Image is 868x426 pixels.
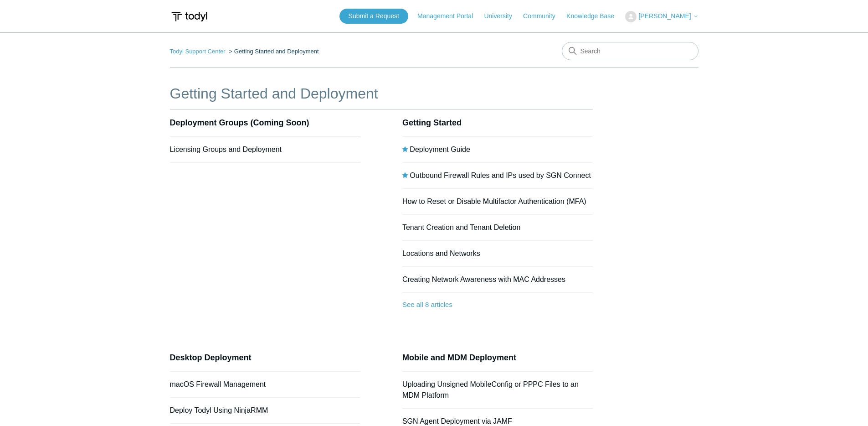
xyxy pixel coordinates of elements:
a: Creating Network Awareness with MAC Addresses [402,275,565,283]
a: Deployment Guide [410,145,470,153]
svg: Promoted article [402,146,408,152]
a: Deployment Groups (Coming Soon) [170,118,309,127]
svg: Promoted article [402,172,408,178]
a: Management Portal [417,11,482,21]
a: Tenant Creation and Tenant Deletion [402,223,520,231]
li: Getting Started and Deployment [227,48,318,55]
a: Todyl Support Center [170,48,226,55]
span: [PERSON_NAME] [638,12,691,20]
img: Todyl Support Center Help Center home page [170,8,209,25]
a: Community [523,11,565,21]
a: Getting Started [402,118,462,127]
input: Search [562,42,699,60]
a: Licensing Groups and Deployment [170,145,282,153]
a: University [484,11,521,21]
a: SGN Agent Deployment via JAMF [402,417,512,425]
a: Deploy Todyl Using NinjaRMM [170,406,268,414]
a: How to Reset or Disable Multifactor Authentication (MFA) [402,197,586,205]
h1: Getting Started and Deployment [170,83,593,104]
a: Uploading Unsigned MobileConfig or PPPC Files to an MDM Platform [402,380,579,399]
a: Desktop Deployment [170,353,252,362]
a: macOS Firewall Management [170,380,266,388]
a: See all 8 articles [402,293,593,317]
li: Todyl Support Center [170,48,227,55]
a: Knowledge Base [566,11,623,21]
a: Outbound Firewall Rules and IPs used by SGN Connect [410,171,591,179]
a: Locations and Networks [402,249,480,257]
a: Submit a Request [339,9,408,24]
a: Mobile and MDM Deployment [402,353,516,362]
button: [PERSON_NAME] [625,11,698,22]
